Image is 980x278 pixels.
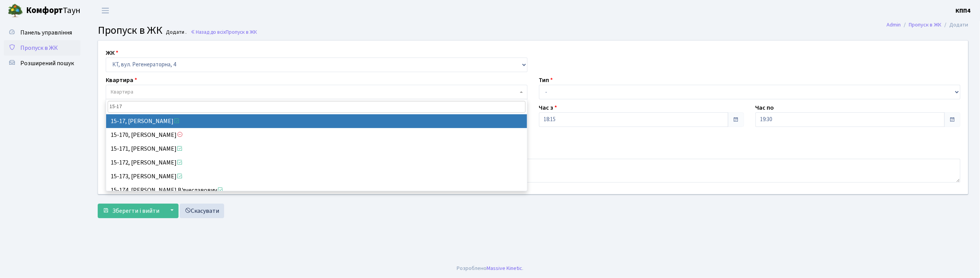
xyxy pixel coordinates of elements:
b: КПП4 [956,7,971,15]
label: Час з [539,103,557,112]
span: Пропуск в ЖК [20,44,58,52]
span: Розширений пошук [20,59,74,67]
b: Комфорт [26,4,63,16]
li: 15-173, [PERSON_NAME] [106,169,527,183]
a: Пропуск в ЖК [4,40,80,56]
span: Панель управління [20,28,72,37]
li: 15-171, [PERSON_NAME] [106,142,527,156]
nav: breadcrumb [875,17,980,33]
span: Таун [26,4,80,17]
label: Тип [539,76,553,85]
a: Пропуск в ЖК [909,21,942,29]
label: ЖК [106,48,118,58]
label: Квартира [106,76,137,85]
button: Зберегти і вийти [98,204,164,218]
a: Панель управління [4,25,80,40]
a: Massive Kinetic [487,264,522,272]
img: logo.png [8,3,23,18]
li: 15-17, [PERSON_NAME] [106,114,527,128]
li: Додати [942,21,969,29]
a: Розширений пошук [4,56,80,71]
div: Розроблено . [457,264,523,273]
li: 15-170, [PERSON_NAME] [106,128,527,142]
li: 15-174, [PERSON_NAME] В'ячеславович [106,183,527,197]
label: Час по [755,103,774,112]
li: 15-172, [PERSON_NAME] [106,156,527,169]
span: Зберегти і вийти [112,207,159,215]
small: Додати . [165,29,187,36]
button: Переключити навігацію [96,4,115,17]
span: Пропуск в ЖК [98,23,162,38]
a: Скасувати [180,204,224,218]
a: Admin [887,21,901,29]
a: Назад до всіхПропуск в ЖК [190,28,257,36]
span: Квартира [111,88,133,96]
span: Пропуск в ЖК [226,28,257,36]
a: КПП4 [956,6,971,15]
